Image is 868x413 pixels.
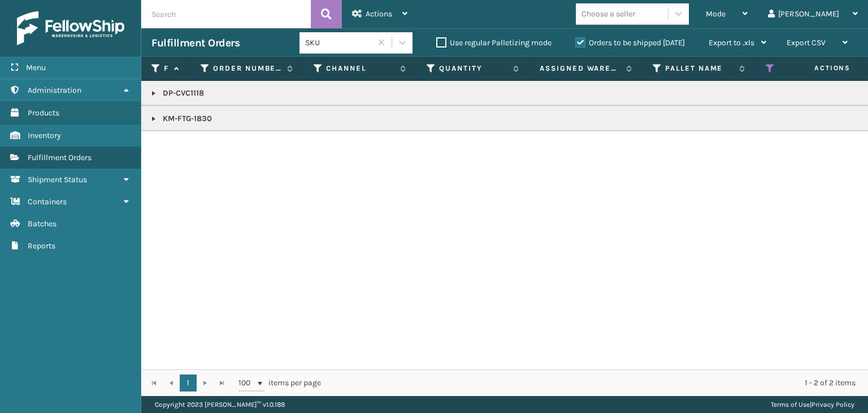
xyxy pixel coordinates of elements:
[28,153,92,162] span: Fulfillment Orders
[366,9,392,19] span: Actions
[238,375,321,392] span: items per page
[771,401,810,408] a: Terms of Use
[151,36,240,50] h3: Fulfillment Orders
[787,38,826,48] span: Export CSV
[28,219,57,229] span: Batches
[180,375,197,392] a: 1
[28,175,87,184] span: Shipment Status
[238,377,255,389] span: 100
[28,85,81,95] span: Administration
[706,9,726,19] span: Mode
[28,197,67,206] span: Containers
[709,38,754,48] span: Export to .xls
[155,396,285,413] p: Copyright 2023 [PERSON_NAME]™ v 1.0.188
[26,63,46,72] span: Menu
[575,38,685,48] label: Orders to be shipped [DATE]
[581,8,635,20] div: Choose a seller
[28,108,59,118] span: Products
[28,241,55,251] span: Reports
[436,38,552,48] label: Use regular Palletizing mode
[326,63,394,74] label: Channel
[771,396,854,413] div: |
[439,63,507,74] label: Quantity
[779,59,857,78] span: Actions
[28,131,61,140] span: Inventory
[17,11,124,45] img: logo
[164,63,168,74] label: Fulfillment Order Id
[213,63,281,74] label: Order Number
[305,37,372,49] div: SKU
[665,63,734,74] label: Pallet Name
[540,63,620,74] label: Assigned Warehouse
[811,401,854,408] a: Privacy Policy
[337,377,856,389] div: 1 - 2 of 2 items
